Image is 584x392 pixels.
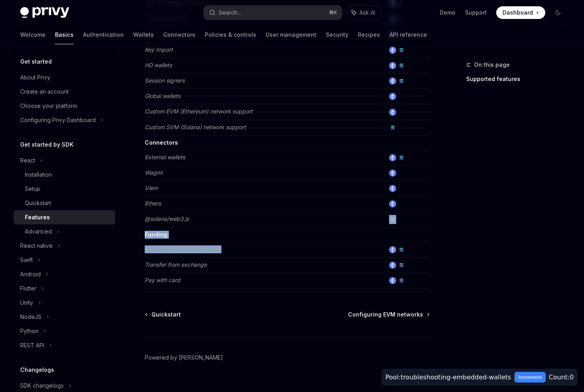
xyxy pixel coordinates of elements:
img: ethereum.png [389,93,396,100]
a: Policies & controls [205,25,256,44]
button: Toggle dark mode [552,6,564,19]
em: Custom EVM (Ethereum) network support [145,108,253,115]
a: Demo [440,9,455,17]
div: Quickstart [25,198,51,208]
h5: Get started [20,57,52,66]
em: Custom SVM (Solana) network support [145,124,246,130]
a: Wallets [133,25,154,44]
div: Search... [219,8,241,17]
a: Create an account [14,85,115,99]
div: REST API [20,341,44,350]
em: Transfer or bridge from wallet [145,246,221,253]
a: Connectors [163,25,195,44]
div: Advanced [25,227,52,236]
div: Android [20,269,41,279]
img: ethereum.png [389,277,396,284]
img: solana.png [398,154,405,161]
span: Configuring EVM networks [348,311,423,318]
div: Features [25,213,50,222]
img: dark logo [20,7,69,18]
img: ethereum.png [389,170,396,177]
em: Wagmi [145,169,163,176]
img: solana.png [398,62,405,69]
em: Transfer from exchange [145,261,207,268]
a: Security [326,25,348,44]
img: ethereum.png [389,62,396,69]
h5: Get started by SDK [20,140,74,149]
img: solana.png [398,277,405,284]
div: Unity [20,298,33,307]
div: Setup [25,184,40,194]
img: ethereum.png [389,185,396,192]
a: API reference [389,25,427,44]
a: Quickstart [146,311,181,318]
a: Features [14,210,115,224]
img: solana.png [398,262,405,269]
span: Dashboard [503,9,533,17]
em: Global wallets [145,92,180,99]
img: solana.png [398,246,405,253]
a: Configuring EVM networks [348,311,429,318]
div: Configuring Privy Dashboard [20,115,96,125]
img: ethereum.png [389,262,396,269]
div: About Privy [20,73,50,82]
em: @solana/web3.js [145,215,189,222]
img: ethereum.png [389,77,396,85]
img: solana.png [398,77,405,85]
div: NodeJS [20,312,42,322]
a: Recipes [358,25,380,44]
a: Setup [14,182,115,196]
div: Python [20,326,38,336]
span: On this page [474,60,510,70]
img: ethereum.png [389,154,396,161]
img: solana.png [398,47,405,54]
em: HD wallets [145,62,172,68]
img: ethereum.png [389,47,396,54]
span: Ask AI [359,9,375,17]
button: Ask AI [346,6,381,20]
a: Powered by [PERSON_NAME] [145,354,223,362]
h5: Changelogs [20,365,54,375]
strong: Funding [145,231,167,238]
div: Swift [20,255,33,265]
a: Basics [55,25,74,44]
em: Pay with card [145,277,180,283]
a: Installation [14,168,115,182]
a: Supported features [466,73,571,85]
a: About Privy [14,70,115,85]
img: solana.png [389,216,396,223]
div: Create an account [20,87,68,96]
div: Choose your platform [20,101,77,111]
img: ethereum.png [389,246,396,253]
img: solana.png [389,124,396,131]
div: Flutter [20,284,36,293]
em: Session signers [145,77,185,84]
img: ethereum.png [389,200,396,207]
a: Dashboard [496,6,545,19]
a: Welcome [20,25,45,44]
div: Installation [25,170,52,179]
img: ethereum.png [389,109,396,116]
span: Quickstart [151,311,181,318]
a: Authentication [83,25,124,44]
a: Support [465,9,487,17]
span: ⌘ K [329,9,337,16]
a: Choose your platform [14,99,115,113]
strong: Connectors [145,139,178,146]
em: Ethers [145,200,161,207]
a: User management [266,25,316,44]
div: React native [20,241,53,251]
em: Viem [145,185,158,191]
a: Quickstart [14,196,115,210]
em: External wallets [145,154,185,160]
button: Search...⌘K [204,6,342,20]
div: React [20,156,35,165]
em: Key Import [145,46,173,53]
div: SDK changelogs [20,381,64,390]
